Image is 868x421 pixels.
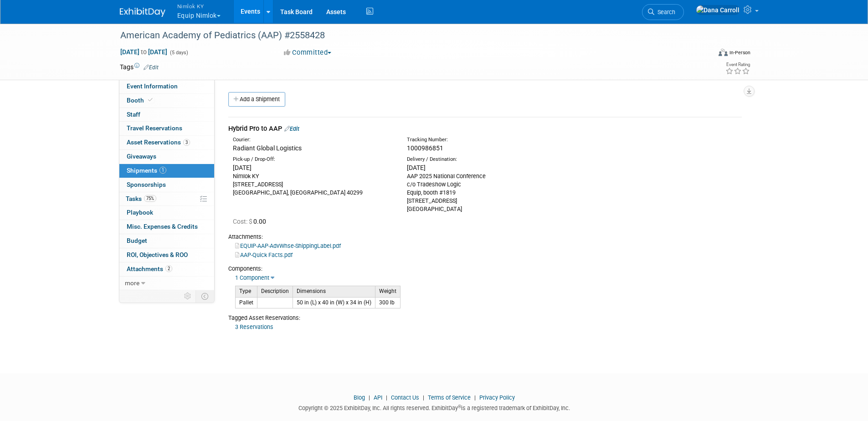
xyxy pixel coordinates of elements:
a: Edit [144,64,159,71]
span: Pallet [239,299,253,306]
span: Search [654,9,675,15]
span: Attachments [127,265,172,272]
a: Privacy Policy [479,394,515,401]
a: Contact Us [391,394,419,401]
span: 1000986851 [407,144,443,152]
div: Delivery / Destination: [407,156,567,163]
span: Misc. Expenses & Credits [127,223,198,230]
span: Travel Reservations [127,124,182,132]
i: Booth reservation complete [148,98,153,103]
div: [DATE] [407,163,567,172]
span: | [384,394,390,401]
span: 3 [183,139,190,146]
span: 2 [165,265,172,272]
button: Committed [281,48,335,57]
div: Components: [228,265,742,273]
td: 50 in (L) x 40 in (W) x 34 in (H) [293,297,375,308]
a: AAP-Quick Facts.pdf [235,252,293,258]
span: Playbook [127,209,153,216]
td: 300 lb [375,297,400,308]
a: Event Information [119,80,214,93]
img: Dana Carroll [696,5,740,15]
span: Shipments [127,167,166,174]
td: Toggle Event Tabs [195,290,214,302]
a: Tasks75% [119,192,214,206]
span: [DATE] [DATE] [120,48,168,56]
span: Sponsorships [127,181,166,188]
td: Description [257,286,293,297]
a: Asset Reservations3 [119,136,214,149]
div: Nimlok KY [STREET_ADDRESS] [GEOGRAPHIC_DATA], [GEOGRAPHIC_DATA] 40299 [233,172,393,197]
td: Weight [375,286,400,297]
span: Asset Reservations [127,139,190,146]
div: Event Rating [725,62,750,67]
a: Booth [119,94,214,108]
span: 75% [144,195,156,202]
div: In-Person [729,49,750,56]
a: Add a Shipment [228,92,285,107]
a: 1 Component [235,274,269,281]
div: Event Format [657,47,751,61]
a: Terms of Service [428,394,471,401]
a: Search [642,4,684,20]
a: Misc. Expenses & Credits [119,220,214,234]
div: Tracking Number: [407,136,611,144]
td: Type [235,286,257,297]
div: Courier: [233,136,393,144]
a: Edit [284,125,299,132]
a: more [119,277,214,290]
span: Cost: $ [233,218,253,225]
img: Format-Inperson.png [719,49,728,56]
span: 0.00 [233,218,270,225]
a: Playbook [119,206,214,220]
a: Blog [354,394,365,401]
span: Event Information [127,82,178,90]
span: | [366,394,372,401]
a: ROI, Objectives & ROO [119,248,214,262]
div: Tagged Asset Reservations: [228,314,742,322]
div: AAP 2025 National Conference c/o Tradeshow Logic Equip, booth #1819 [STREET_ADDRESS] [GEOGRAPHIC_... [407,172,567,213]
span: Giveaways [127,153,156,160]
span: Budget [127,237,147,244]
span: to [139,48,148,56]
td: Personalize Event Tab Strip [180,290,196,302]
a: Budget [119,234,214,248]
div: Pick-up / Drop-Off: [233,156,393,163]
a: API [374,394,382,401]
span: Booth [127,97,154,104]
span: Nimlok KY [177,1,221,11]
a: Attachments2 [119,262,214,276]
span: | [472,394,478,401]
span: ROI, Objectives & ROO [127,251,188,258]
div: American Academy of Pediatrics (AAP) #2558428 [117,27,697,44]
div: [DATE] [233,163,393,172]
div: Radiant Global Logistics [233,144,393,153]
a: Sponsorships [119,178,214,192]
span: (5 days) [169,50,188,56]
a: 3 Reservations [235,323,273,330]
a: Shipments1 [119,164,214,178]
td: Dimensions [293,286,375,297]
img: ExhibitDay [120,8,165,17]
a: Giveaways [119,150,214,164]
div: Attachments: [228,233,742,241]
span: more [125,279,139,287]
span: Tasks [126,195,156,202]
span: 1 [159,167,166,174]
span: Staff [127,111,140,118]
a: Staff [119,108,214,122]
a: EQUIP-AAP-AdvWhse-ShippingLabel.pdf [235,242,341,249]
td: Tags [120,62,159,72]
span: | [421,394,426,401]
div: Hybrid Pro to AAP [228,124,742,133]
a: Travel Reservations [119,122,214,135]
sup: ® [458,404,461,409]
